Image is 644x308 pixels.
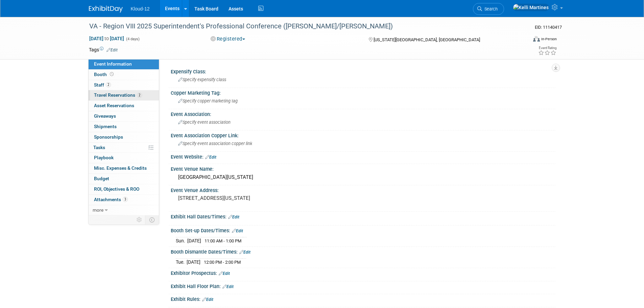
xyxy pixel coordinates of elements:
a: Travel Reservations2 [89,90,159,100]
a: Edit [202,297,213,302]
button: Registered [208,35,248,43]
span: Specify copper marketing tag [178,98,238,103]
span: 2 [137,93,142,98]
a: Event Information [89,59,159,69]
a: Sponsorships [89,132,159,142]
span: Staff [94,82,111,88]
a: Attachments3 [89,195,159,205]
span: [US_STATE][GEOGRAPHIC_DATA], [GEOGRAPHIC_DATA] [374,37,480,42]
a: Budget [89,174,159,184]
a: Shipments [89,122,159,132]
span: Travel Reservations [94,92,142,98]
span: 3 [123,197,128,202]
div: In-Person [541,37,557,42]
div: Expensify Class: [171,67,555,75]
div: Exhibit Hall Dates/Times: [171,212,555,220]
div: Event Format [487,35,557,45]
a: Edit [205,155,216,160]
span: ROI, Objectives & ROO [94,186,139,192]
span: Specify event association [178,120,231,125]
td: [DATE] [187,258,200,265]
span: Asset Reservations [94,103,134,108]
a: Giveaways [89,111,159,121]
img: Format-Inperson.png [533,36,540,42]
div: Exhibitor Prospectus: [171,268,555,277]
a: Edit [232,229,243,233]
a: Edit [228,215,239,219]
div: [GEOGRAPHIC_DATA][US_STATE] [176,172,550,183]
span: Booth not reserved yet [109,72,115,77]
div: Copper Marketing Tag: [171,88,555,96]
span: Kloud-12 [131,6,150,11]
span: Sponsorships [94,134,123,140]
div: Event Rating [538,46,556,50]
a: Misc. Expenses & Credits [89,163,159,173]
span: Misc. Expenses & Credits [94,165,147,171]
a: Edit [106,48,118,52]
span: 2 [106,82,111,87]
div: Event Website: [171,152,555,161]
span: Tasks [93,145,105,150]
span: Specify event association copper link [178,141,252,146]
pre: [STREET_ADDRESS][US_STATE] [178,195,324,201]
span: more [93,207,103,213]
div: Event Venue Name: [171,164,555,172]
img: ExhibitDay [89,6,123,13]
div: Booth Set-up Dates/Times: [171,226,555,234]
a: Edit [219,271,230,276]
a: Playbook [89,153,159,163]
div: Exhibit Rules: [171,294,555,303]
span: 11:00 AM - 1:00 PM [205,238,241,243]
img: Kelli Martines [513,4,549,11]
span: Attachments [94,197,128,202]
a: Edit [239,250,251,255]
span: Event Information [94,61,132,67]
span: Giveaways [94,113,116,119]
td: [DATE] [187,237,201,244]
td: Toggle Event Tabs [145,215,159,224]
td: Personalize Event Tab Strip [134,215,145,224]
span: Booth [94,72,115,77]
td: Tue. [176,258,187,265]
td: Sun. [176,237,187,244]
span: to [103,36,110,41]
span: Specify expensify class [178,77,226,82]
a: Staff2 [89,80,159,90]
span: 12:00 PM - 2:00 PM [204,260,241,265]
a: more [89,205,159,215]
div: Exhibit Hall Floor Plan: [171,281,555,290]
span: Event ID: 11140417 [535,25,562,30]
a: Search [473,3,504,15]
a: Asset Reservations [89,101,159,111]
td: Tags [89,46,118,53]
a: Tasks [89,143,159,153]
span: (4 days) [125,37,140,41]
a: Edit [222,284,234,289]
a: Booth [89,70,159,80]
span: Budget [94,176,109,181]
div: VA - Region VIII 2025 Superintendent's Professional Conference ([PERSON_NAME]/[PERSON_NAME]) [87,20,517,32]
a: ROI, Objectives & ROO [89,184,159,194]
span: [DATE] [DATE] [89,35,124,42]
span: Shipments [94,124,117,129]
div: Event Venue Address: [171,185,555,194]
div: Booth Dismantle Dates/Times: [171,247,555,256]
div: Event Association Copper Link: [171,131,555,139]
span: Playbook [94,155,114,160]
div: Event Association: [171,109,555,118]
span: Search [482,6,498,11]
